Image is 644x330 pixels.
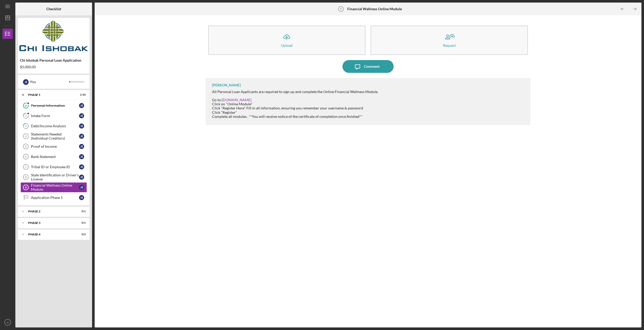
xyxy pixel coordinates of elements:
[31,173,79,181] div: State Identification or Driver's License
[31,165,79,169] div: Tribal ID or Employee ID
[28,210,73,213] div: Phase 2
[20,162,87,172] a: 7Tribal ID or Employee IDJE
[212,90,378,119] div: All Personal Loan Applicants are required to sign up and complete the Online Financial Wellness M...
[443,43,456,47] div: Request
[25,145,27,148] tspan: 5
[79,134,84,139] div: J E
[20,172,87,182] a: 8State Identification or Driver's LicenseJE
[31,196,79,200] div: Application Phase 1
[25,176,27,179] tspan: 8
[76,233,86,236] div: 0 / 2
[20,192,87,203] a: Application Phase 1JE
[79,103,84,108] div: J E
[31,124,79,128] div: Debt/Income Analysis
[281,43,293,47] div: Upload
[340,7,341,10] tspan: 9
[30,77,69,86] div: You
[25,165,27,168] tspan: 7
[20,100,87,111] a: Personal InformationJE
[20,152,87,162] a: 6Bank StatementJE
[347,7,402,11] b: Financial Wellness Online Module
[208,26,365,55] button: Upload
[79,154,84,159] div: J E
[79,175,84,180] div: J E
[20,58,87,62] div: Chi Ishobak Personal Loan Application
[79,123,84,129] div: J E
[31,155,79,159] div: Bank Statement
[371,26,528,55] button: Request
[76,221,86,224] div: 0 / 1
[25,155,27,158] tspan: 6
[79,195,84,200] div: J E
[23,79,29,85] div: J E
[31,132,79,140] div: Statements Needed (Individual Creditors)
[76,93,86,96] div: 1 / 10
[212,83,241,87] div: [PERSON_NAME]
[20,121,87,131] a: 3Debt/Income AnalysisJE
[28,221,73,224] div: Phase 3
[76,210,86,213] div: 0 / 1
[6,321,9,324] text: JE
[31,144,79,149] div: Proof of Income
[3,317,13,327] button: JE
[79,164,84,169] div: J E
[20,65,87,69] div: $5,000.00
[364,60,380,73] div: Comment
[25,135,27,138] tspan: 4
[79,185,84,190] div: J E
[20,141,87,152] a: 5Proof of IncomeJE
[20,182,87,192] a: 9Financial Wellness Online ModuleJE
[46,7,61,11] b: Checklist
[342,60,394,73] button: Comment
[31,114,79,118] div: Intake Form
[31,183,79,191] div: Financial Wellness Online Module
[20,131,87,141] a: 4Statements Needed (Individual Creditors)JE
[25,186,27,189] tspan: 9
[28,93,73,96] div: Phase 1
[25,114,27,118] tspan: 2
[79,144,84,149] div: J E
[25,124,27,128] tspan: 3
[31,104,79,108] div: Personal Information
[79,113,84,118] div: J E
[18,20,90,51] img: Product logo
[28,233,73,236] div: Phase 4
[20,111,87,121] a: 2Intake FormJE
[222,98,251,102] a: [DOMAIN_NAME]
